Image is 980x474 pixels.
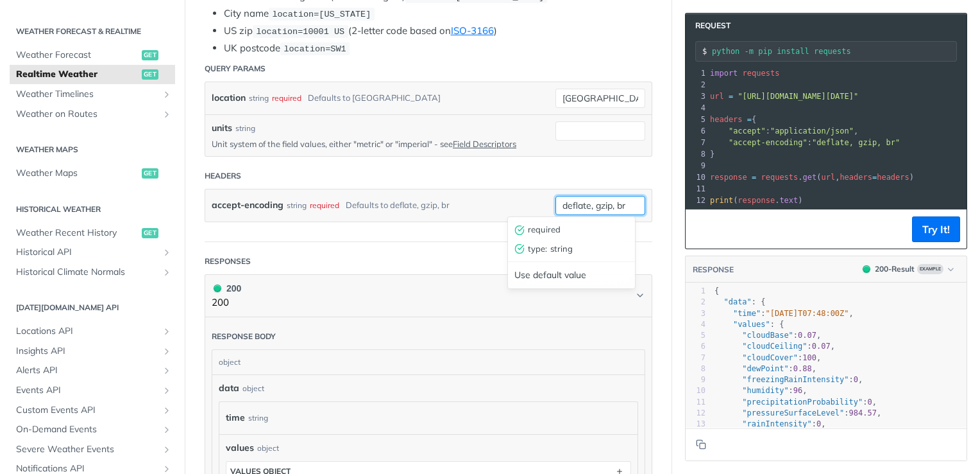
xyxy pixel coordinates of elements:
[162,425,172,435] button: Show subpages for On-Demand Events
[729,138,807,147] span: "accept-encoding"
[10,65,175,84] a: Realtime Weatherget
[856,263,960,276] button: 200200-ResultExample
[212,331,276,342] div: Response body
[867,398,872,407] span: 0
[692,435,710,454] button: Copy to clipboard
[752,173,756,182] span: =
[854,375,858,384] span: 0
[16,423,158,436] span: On-Demand Events
[219,382,239,395] span: data
[686,67,707,79] div: 1
[710,196,803,205] span: ( . )
[451,24,494,37] a: ISO-3166
[686,195,707,206] div: 12
[16,345,158,358] span: Insights API
[714,408,881,417] span: : ,
[686,364,705,374] div: 8
[798,331,816,340] span: 0.07
[16,49,139,62] span: Weather Forecast
[686,114,707,125] div: 5
[710,173,747,182] span: response
[16,88,158,101] span: Weather Timelines
[142,168,158,179] span: get
[692,263,734,276] button: RESPONSE
[212,89,246,107] label: location
[10,440,175,459] a: Severe Weather EventsShow subpages for Severe Weather Events
[747,115,752,124] span: =
[912,216,960,242] button: Try It!
[686,297,705,308] div: 2
[10,420,175,439] a: On-Demand EventsShow subpages for On-Demand Events
[10,302,175,313] h2: [DATE][DOMAIN_NAME] API
[162,247,172,258] button: Show subpages for Historical API
[16,246,158,259] span: Historical API
[10,342,175,361] a: Insights APIShow subpages for Insights API
[742,398,863,407] span: "precipitationProbability"
[249,89,269,107] div: string
[742,331,793,340] span: "cloudBase"
[686,171,707,183] div: 10
[770,127,854,136] span: "application/json"
[205,63,266,75] div: Query Params
[742,419,811,428] span: "rainIntensity"
[742,408,844,417] span: "pressureSurfaceLevel"
[226,408,245,427] label: time
[802,353,816,362] span: 100
[528,243,547,256] span: type :
[205,256,251,267] div: Responses
[212,138,536,150] p: Unit system of the field values, either "metric" or "imperial" - see
[10,224,175,243] a: Weather Recent Historyget
[308,89,441,107] div: Defaults to [GEOGRAPHIC_DATA]
[16,384,158,397] span: Events API
[714,286,719,295] span: {
[714,320,784,329] span: : {
[714,398,877,407] span: : ,
[162,405,172,416] button: Show subpages for Custom Events API
[710,115,756,124] span: {
[214,285,221,292] span: 200
[761,173,798,182] span: requests
[729,92,733,101] span: =
[875,263,915,275] div: 200 - Result
[256,27,344,37] span: location=10001 US
[10,85,175,104] a: Weather TimelinesShow subpages for Weather Timelines
[686,79,707,91] div: 2
[710,69,738,78] span: import
[686,102,707,114] div: 4
[10,263,175,282] a: Historical Climate NormalsShow subpages for Historical Climate Normals
[10,46,175,65] a: Weather Forecastget
[738,196,775,205] span: response
[840,173,872,182] span: headers
[686,286,705,297] div: 1
[142,69,158,80] span: get
[16,404,158,417] span: Custom Events API
[686,160,707,171] div: 9
[212,295,241,310] p: 200
[686,408,705,419] div: 12
[550,243,629,256] span: string
[635,290,645,301] svg: Chevron
[16,364,158,377] span: Alerts API
[10,381,175,400] a: Events APIShow subpages for Events API
[742,375,849,384] span: "freezingRainIntensity"
[710,173,914,182] span: . ( , )
[686,385,705,396] div: 10
[272,89,301,107] div: required
[686,319,705,330] div: 4
[917,264,943,274] span: Example
[738,92,858,101] span: "[URL][DOMAIN_NAME][DATE]"
[16,227,139,240] span: Weather Recent History
[686,419,705,430] div: 13
[849,408,877,417] span: 984.57
[742,342,807,351] span: "cloudCeiling"
[16,108,158,121] span: Weather on Routes
[205,170,241,182] div: Headers
[16,167,139,180] span: Weather Maps
[346,196,450,215] div: Defaults to deflate, gzip, br
[714,364,816,373] span: : ,
[712,47,956,56] input: Request instructions
[803,173,817,182] span: get
[812,342,831,351] span: 0.07
[863,265,870,273] span: 200
[508,265,635,285] div: Use default value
